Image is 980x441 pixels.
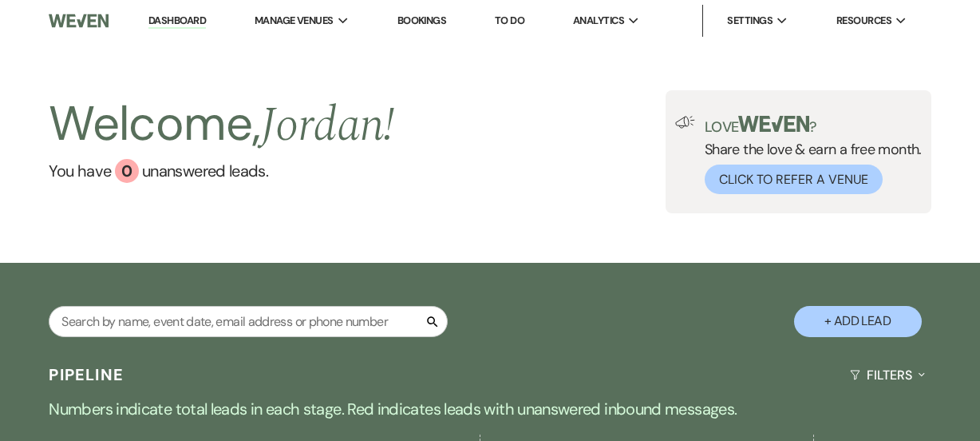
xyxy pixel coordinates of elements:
[49,4,108,38] img: Weven Logo
[49,364,124,386] h3: Pipeline
[49,306,448,337] input: Search by name, event date, email address or phone number
[705,165,883,194] button: Click to Refer a Venue
[397,14,447,27] a: Bookings
[260,89,395,162] span: Jordan !
[844,354,931,396] button: Filters
[738,116,809,132] img: weven-logo-green.svg
[49,90,394,159] h2: Welcome,
[675,116,695,129] img: loud-speaker-illustration.svg
[573,13,624,29] span: Analytics
[695,116,922,194] div: Share the love & earn a free month.
[148,14,206,29] a: Dashboard
[495,14,524,27] a: To Do
[49,159,394,183] a: You have 0 unanswered leads.
[794,306,922,337] button: + Add Lead
[115,159,139,183] div: 0
[836,13,891,29] span: Resources
[727,13,773,29] span: Settings
[705,116,922,134] p: Love ?
[255,13,334,29] span: Manage Venues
